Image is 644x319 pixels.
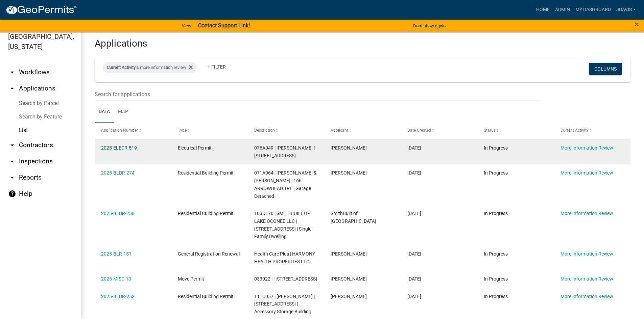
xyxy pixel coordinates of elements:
a: More Information Review [560,294,613,299]
div: is more information review [103,62,197,73]
span: × [635,20,639,29]
datatable-header-cell: Applicant [324,123,401,139]
span: General Registration Renewal [178,251,240,257]
a: Home [533,3,552,16]
span: 071A064 | KELLEY TIMOTHY V & HEATHER L | 166 ARROWHEAD TRL | Garage Detached [254,170,317,198]
i: arrow_drop_down [8,174,16,182]
datatable-header-cell: Current Activity [554,123,630,139]
button: Close [635,20,639,28]
span: In Progress [484,170,508,176]
span: 103D170 | SMITHBUILT OF LAKE OCONEE LLC | 264 LOCH WAY | Single Family Dwelling [254,211,311,239]
a: 2025-BLDR-252 [101,294,135,299]
a: More Information Review [560,170,613,176]
button: Don't show again [410,20,448,31]
span: In Progress [484,145,508,151]
datatable-header-cell: Application Number [95,123,171,139]
span: SmithBuilt of Lake Oconee [331,211,376,224]
span: In Progress [484,276,508,282]
span: Residential Building Permit [178,294,234,299]
span: Move Permit [178,276,204,282]
a: More Information Review [560,145,613,151]
span: Current Activity [107,65,136,70]
a: + Filter [202,61,231,73]
span: 033022 | | 175 Central Rd. [254,276,317,282]
span: 08/26/2025 [407,276,421,282]
span: In Progress [484,294,508,299]
span: Heather Kelley [331,170,367,176]
a: Data [95,101,114,123]
span: Type [178,128,187,133]
a: 2025-BLDR-258 [101,211,135,216]
i: arrow_drop_down [8,68,16,76]
span: 08/26/2025 [407,251,421,257]
span: Delores Ann Harvey [331,145,367,151]
datatable-header-cell: Status [477,123,554,139]
span: Applicant [331,128,348,133]
span: Residential Building Permit [178,211,234,216]
strong: Contact Support Link! [198,22,250,29]
a: 2025-BLDR-274 [101,170,135,176]
span: 08/26/2025 [407,211,421,216]
a: Map [114,101,132,123]
a: 2025-BLR-151 [101,251,132,257]
span: 111C057 | CHAPMAN DANIEL | 150 TWISTING HILL DR | Accessory Storage Building [254,294,315,315]
a: My Dashboard [573,3,614,16]
span: Residential Building Permit [178,170,234,176]
i: arrow_drop_down [8,157,16,165]
span: Charles Alecksen [331,276,367,282]
span: Date Created [407,128,431,133]
span: Current Activity [560,128,589,133]
span: Description [254,128,275,133]
i: help [8,190,16,198]
a: More Information Review [560,251,613,257]
i: arrow_drop_down [8,141,16,149]
button: Columns [589,63,622,75]
a: More Information Review [560,276,613,282]
span: Health Care Plus | HARMONY HEALTH PROPERTIES LLC [254,251,315,264]
a: Admin [552,3,573,16]
span: 09/11/2025 [407,170,421,176]
datatable-header-cell: Date Created [401,123,477,139]
span: Status [484,128,496,133]
span: 09/12/2025 [407,145,421,151]
span: Daniel [331,294,367,299]
input: Search for applications [95,87,540,101]
span: Keith Kuehn [331,251,367,257]
span: 08/25/2025 [407,294,421,299]
a: 2025-MISC-10 [101,276,131,282]
datatable-header-cell: Description [248,123,324,139]
span: In Progress [484,211,508,216]
span: In Progress [484,251,508,257]
h3: Applications [95,38,630,49]
span: Electrical Permit [178,145,212,151]
a: jdavis [614,3,639,16]
a: 2025-ELECR-519 [101,145,137,151]
a: More Information Review [560,211,613,216]
i: arrow_drop_up [8,84,16,92]
span: Application Number [101,128,138,133]
span: 076A049 | ALLISTON KATHERINE D | 117 Boundry Dr [254,145,315,158]
a: View [179,20,194,31]
datatable-header-cell: Type [171,123,247,139]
